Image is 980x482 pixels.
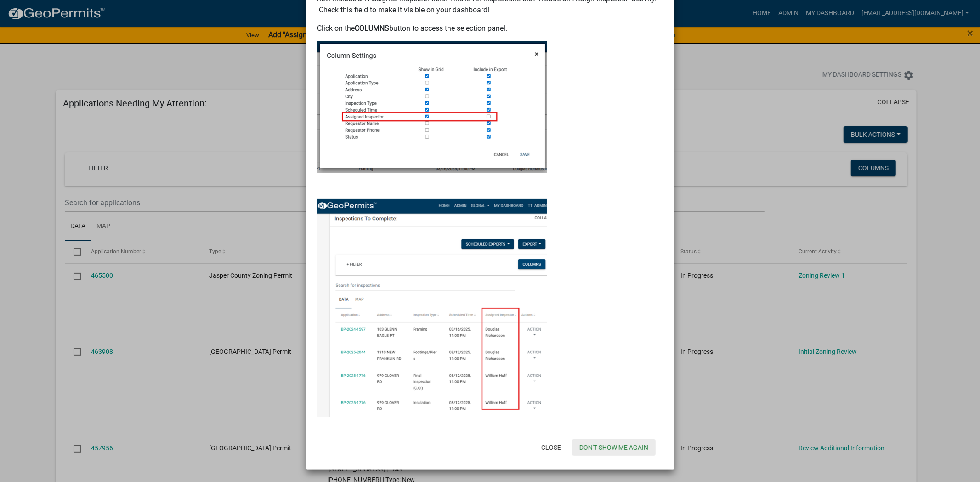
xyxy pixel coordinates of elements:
button: Don't show me again [572,439,656,456]
strong: COLUMNS [355,24,390,33]
p: Click on the button to access the selection panel. [317,23,663,34]
img: image_04b05459-b3a8-4cc5-8b33-a24db39f82db.png [317,41,547,173]
button: Close [534,439,568,456]
img: image_66dc6976-2e2b-4f93-93d7-a772177a0451.png [317,199,547,417]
